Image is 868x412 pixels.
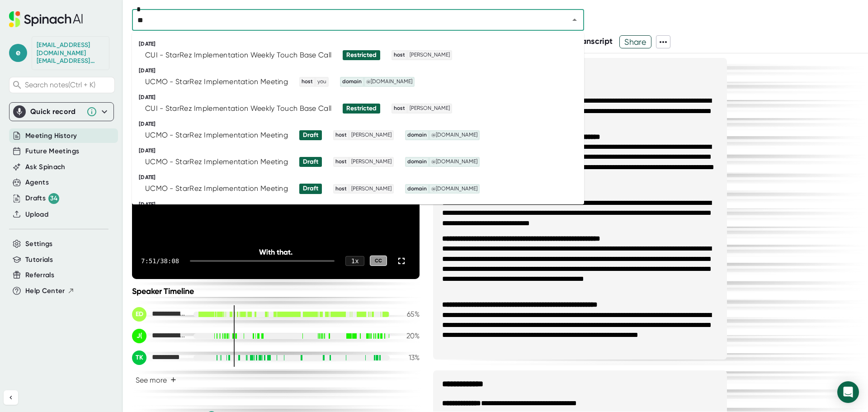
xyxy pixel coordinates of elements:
div: CUI - StarRez Implementation Weekly Touch Base Call [145,104,331,113]
div: Restricted [346,104,377,113]
span: domain [406,131,428,139]
span: Share [620,34,651,50]
span: host [392,51,406,59]
button: Collapse sidebar [4,390,18,405]
span: host [334,185,348,193]
div: 1 x [345,256,364,266]
div: TK [132,350,146,365]
span: domain [406,158,428,166]
span: host [334,131,348,139]
div: Tom Keller [132,350,186,365]
span: host [334,158,348,166]
div: [DATE] [139,147,584,154]
span: @[DOMAIN_NAME] [365,78,414,86]
span: + [170,376,176,384]
div: [DATE] [139,94,584,101]
div: ED [132,307,146,322]
button: Settings [25,239,53,249]
div: Restricted [346,51,377,59]
div: UCMO - StarRez Implementation Meeting [145,157,288,166]
span: @[DOMAIN_NAME] [430,185,479,193]
span: domain [406,185,428,193]
button: Ask Spinach [25,162,66,172]
button: Drafts 34 [25,193,59,204]
div: J( [132,329,146,343]
div: Draft [303,131,318,139]
button: Close [568,14,581,26]
button: Meeting History [25,131,77,141]
button: Tutorials [25,255,53,265]
button: Future Meetings [25,146,79,156]
div: Jacqueline Reynolds (she/her) [132,329,186,343]
div: 34 [48,193,59,204]
span: Transcript [574,36,613,46]
div: 20 % [397,331,420,340]
button: Transcript [574,35,613,47]
div: 65 % [397,310,420,318]
div: Quick record [13,103,110,121]
div: Draft [303,158,318,166]
div: Drafts [25,193,59,204]
span: e [9,44,27,62]
div: [DATE] [139,67,584,74]
span: Search notes (Ctrl + K) [25,81,112,89]
span: [PERSON_NAME] [350,131,393,139]
button: Help Center [25,286,75,296]
div: Elijah Dotson [132,307,186,322]
div: Quick record [30,107,82,116]
span: host [392,104,406,113]
button: See more+ [132,372,180,388]
div: [DATE] [139,121,584,128]
div: CUI - StarRez Implementation Weekly Touch Base Call [145,51,331,60]
span: [PERSON_NAME] [350,158,393,166]
span: [PERSON_NAME] [350,185,393,193]
div: [DATE] [139,41,584,47]
div: UCMO - StarRez Implementation Meeting [145,184,288,193]
div: UCMO - StarRez Implementation Meeting [145,77,288,86]
div: [DATE] [139,174,584,181]
div: CC [370,256,387,266]
span: [PERSON_NAME] [408,51,451,59]
button: Referrals [25,270,54,280]
div: Open Intercom Messenger [837,381,859,403]
div: With that. [161,248,391,256]
div: [DATE] [139,201,584,208]
div: 13 % [397,353,420,362]
div: UCMO - StarRez Implementation Meeting [145,131,288,140]
button: Upload [25,209,48,220]
div: edotson@starrez.com edotson@starrez.com [37,41,104,65]
div: Draft [303,185,318,193]
span: Help Center [25,286,65,296]
span: domain [341,78,363,86]
button: Share [619,35,651,48]
span: you [316,78,328,86]
span: [PERSON_NAME] [408,104,451,113]
div: Speaker Timeline [132,286,420,296]
span: @[DOMAIN_NAME] [430,131,479,139]
span: host [300,78,314,86]
div: 7:51 / 38:08 [141,257,179,265]
button: Agents [25,177,49,188]
span: @[DOMAIN_NAME] [430,158,479,166]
